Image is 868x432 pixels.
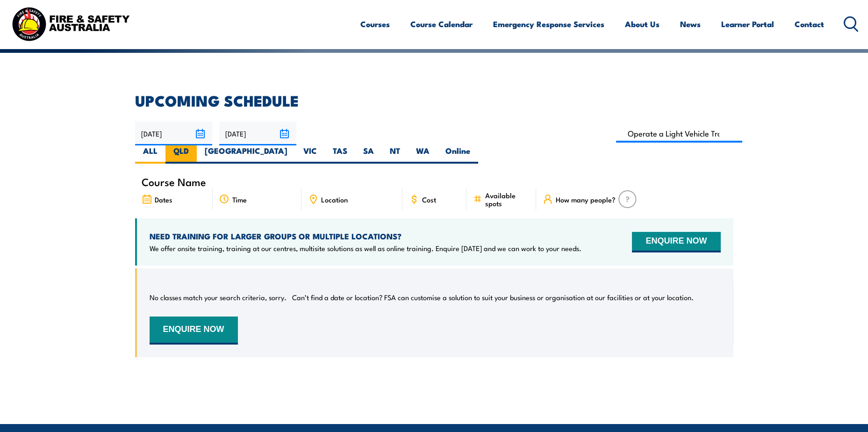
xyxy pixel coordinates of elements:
[422,195,436,203] span: Cost
[795,12,824,36] a: Contact
[232,195,247,203] span: Time
[135,94,733,107] h2: UPCOMING SCHEDULE
[150,293,287,302] p: No classes match your search criteria, sorry.
[165,145,197,164] label: QLD
[493,12,604,36] a: Emergency Response Services
[616,124,743,143] input: Search Course
[410,12,473,36] a: Course Calendar
[325,145,355,164] label: TAS
[142,178,206,186] span: Course Name
[632,232,720,252] button: ENQUIRE NOW
[295,145,325,164] label: VIC
[625,12,660,36] a: About Us
[135,145,165,164] label: ALL
[360,12,390,36] a: Courses
[155,195,172,203] span: Dates
[721,12,774,36] a: Learner Portal
[150,244,581,253] p: We offer onsite training, training at our centres, multisite solutions as well as online training...
[355,145,382,164] label: SA
[321,195,348,203] span: Location
[556,195,616,203] span: How many people?
[292,293,694,302] p: Can’t find a date or location? FSA can customise a solution to suit your business or organisation...
[408,145,438,164] label: WA
[150,317,238,345] button: ENQUIRE NOW
[485,191,530,207] span: Available spots
[219,122,296,145] input: To date
[438,145,478,164] label: Online
[150,231,581,241] h4: NEED TRAINING FOR LARGER GROUPS OR MULTIPLE LOCATIONS?
[680,12,701,36] a: News
[197,145,295,164] label: [GEOGRAPHIC_DATA]
[382,145,408,164] label: NT
[135,122,212,145] input: From date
